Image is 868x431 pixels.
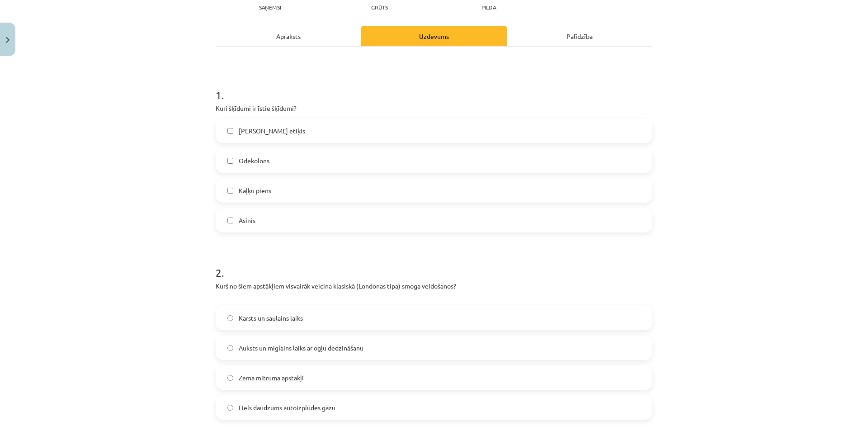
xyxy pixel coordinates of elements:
h1: 2 . [216,251,652,279]
input: Asinis [227,218,233,223]
div: Apraksts [216,26,361,46]
p: Saņemsi [255,4,285,10]
input: Odekolons [227,158,233,164]
p: Kurš no šiem apstākļiem visvairāk veicina klasiskā (Londonas tipa) smoga veidošanos? [216,281,652,300]
p: Kuri šķīdumi ir īstie šķīdumi? [216,104,652,113]
span: [PERSON_NAME] etiķis [239,126,305,136]
input: Auksts un miglains laiks ar ogļu dedzināšanu [227,345,233,351]
div: Palīdzība [507,26,652,46]
input: Liels daudzums autoizplūdes gāzu [227,405,233,411]
span: Karsts un saulains laiks [239,313,303,323]
span: Liels daudzums autoizplūdes gāzu [239,403,335,412]
span: Zema mitruma apstākļi [239,373,304,383]
span: Asinis [239,216,255,225]
p: pilda [481,4,496,10]
span: Odekolons [239,156,269,166]
img: icon-close-lesson-0947bae3869378f0d4975bcd49f059093ad1ed9edebbc8119c70593378902aed.svg [6,37,9,43]
input: Karsts un saulains laiks [227,315,233,321]
input: [PERSON_NAME] etiķis [227,128,233,134]
p: Grūts [371,4,388,10]
input: Kaļķu piens [227,188,233,194]
span: Kaļķu piens [239,186,271,195]
span: Auksts un miglains laiks ar ogļu dedzināšanu [239,343,363,353]
div: Uzdevums [361,26,507,46]
h1: 1 . [216,73,652,101]
input: Zema mitruma apstākļi [227,375,233,381]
